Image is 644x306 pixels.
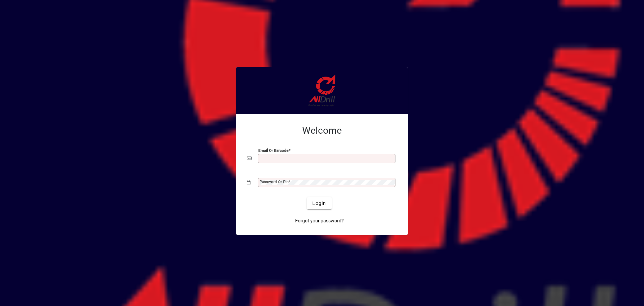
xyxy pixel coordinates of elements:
span: Login [312,200,326,207]
mat-label: Password or Pin [260,179,288,184]
span: Forgot your password? [295,217,344,224]
h2: Welcome [247,125,397,136]
button: Login [307,197,331,209]
mat-label: Email or Barcode [258,148,288,153]
a: Forgot your password? [292,215,346,227]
